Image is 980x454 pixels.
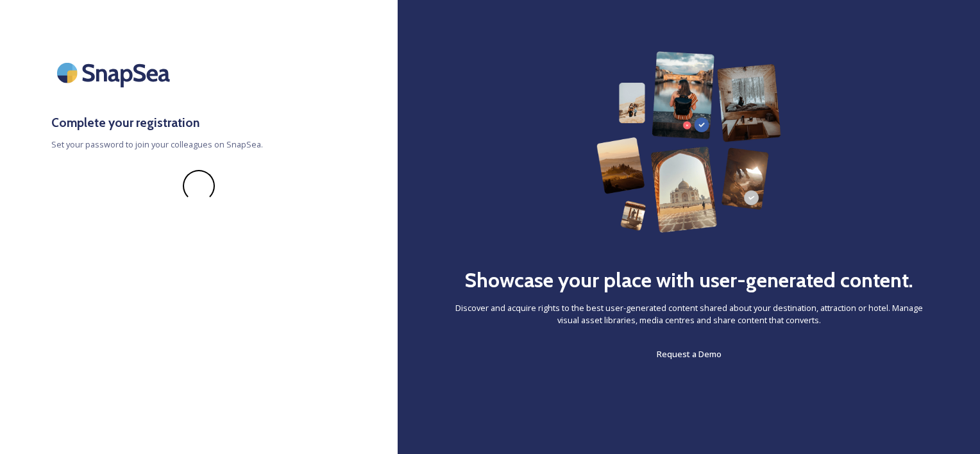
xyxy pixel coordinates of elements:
[657,346,722,362] a: Request a Demo
[449,302,929,326] span: Discover and acquire rights to the best user-generated content shared about your destination, att...
[596,51,782,233] img: 63b42ca75bacad526042e722_Group%20154-p-800.png
[51,113,346,132] h3: Complete your registration
[464,265,913,296] h2: Showcase your place with user-generated content.
[51,139,346,151] span: Set your password to join your colleagues on SnapSea.
[657,348,722,360] span: Request a Demo
[51,51,180,94] img: SnapSea Logo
